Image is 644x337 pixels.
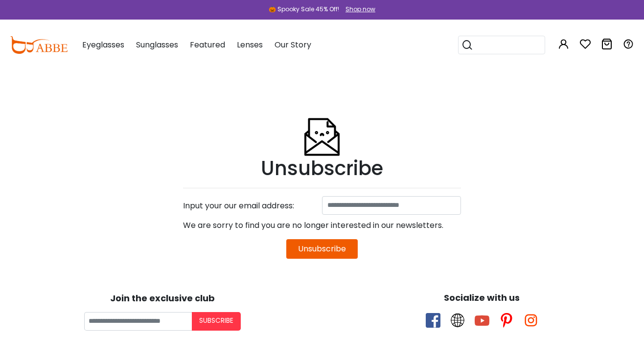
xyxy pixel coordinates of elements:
span: facebook [426,313,440,328]
span: pinterest [499,313,514,328]
div: 🎃 Spooky Sale 45% Off! [269,5,339,14]
span: Our Story [275,39,311,50]
span: Eyeglasses [82,39,124,50]
img: abbeglasses.com [10,36,68,54]
span: Lenses [237,39,263,50]
a: Shop now [341,5,375,13]
div: Join the exclusive club [7,290,317,305]
span: Sunglasses [136,39,178,50]
span: youtube [475,313,489,328]
span: twitter [450,313,465,328]
input: Your email [84,312,192,331]
span: Featured [190,39,225,50]
div: Input your our email address: [178,196,322,216]
div: We are sorry to find you are no longer interested in our newsletters. [183,216,461,235]
button: Unsubscribe [286,239,358,259]
img: Unsubscribe [302,94,342,157]
div: Shop now [345,5,375,14]
button: Subscribe [192,312,241,331]
div: Socialize with us [327,291,637,304]
span: instagram [524,313,538,328]
h1: Unsubscribe [183,157,461,180]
